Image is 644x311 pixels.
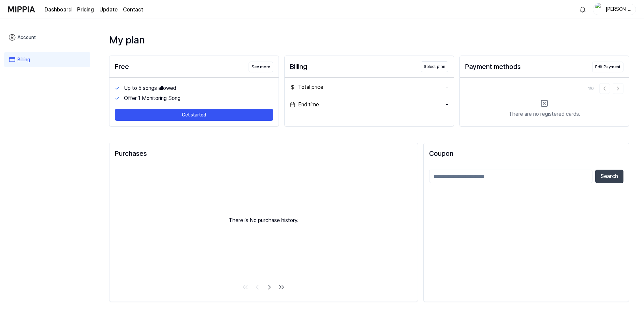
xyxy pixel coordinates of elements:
[109,164,418,276] div: There is No purchase history.
[421,61,448,72] button: Select plan
[290,101,319,109] div: End time
[249,62,273,72] button: See more
[115,62,129,72] div: Free
[115,103,273,121] a: Get started
[446,83,448,91] div: -
[588,85,594,92] div: 1 / 0
[579,5,587,13] img: 알림
[465,62,521,72] div: Payment methods
[4,30,90,45] a: Account
[593,4,636,15] button: profile[PERSON_NAME]
[252,282,263,292] a: Go to previous page
[99,6,118,14] a: Update
[264,282,275,292] a: Go to next page
[276,282,287,292] a: Go to last page
[124,94,273,102] div: Offer 1 Monitoring Song
[109,32,629,47] div: My plan
[595,170,623,183] button: Search
[290,62,307,72] div: Billing
[595,3,603,16] img: profile
[240,282,251,292] a: Go to first page
[605,5,632,13] div: [PERSON_NAME]
[4,52,90,67] a: Billing
[249,61,273,72] a: See more
[115,109,273,121] button: Get started
[429,148,623,159] h2: Coupon
[44,6,72,14] a: Dashboard
[109,282,418,293] nav: pagination
[592,61,623,72] a: Edit Payment
[115,148,412,159] div: Purchases
[509,110,580,118] div: There are no registered cards.
[290,83,323,91] div: Total price
[446,101,448,109] div: -
[123,6,143,14] a: Contact
[592,62,623,72] button: Edit Payment
[124,84,273,92] div: Up to 5 songs allowed
[77,6,94,14] a: Pricing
